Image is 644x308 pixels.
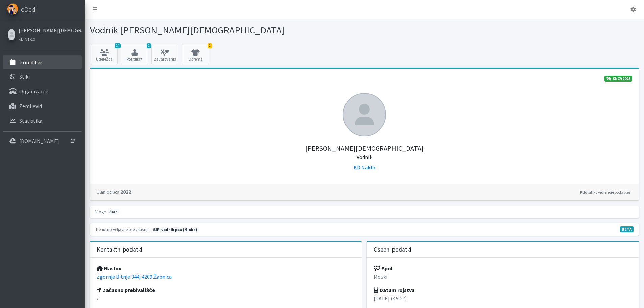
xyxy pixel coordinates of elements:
[95,209,107,214] small: Vloge:
[19,59,42,66] p: Prireditve
[19,26,80,34] a: [PERSON_NAME][DEMOGRAPHIC_DATA]
[357,153,372,160] small: Vodnik
[115,43,121,48] span: 14
[604,76,632,82] a: KNZV2025
[97,136,632,161] h5: [PERSON_NAME][DEMOGRAPHIC_DATA]
[374,294,632,302] p: [DATE] ( )
[3,99,82,113] a: Zemljevid
[620,226,634,232] span: V fazi razvoja
[3,114,82,127] a: Statistika
[208,43,212,48] span: 1
[374,287,415,293] strong: Datum rojstva
[21,4,37,15] span: eDedi
[7,3,18,15] img: eDedi
[97,188,131,195] strong: 2022
[19,88,48,95] p: Organizacije
[147,43,151,48] span: 1
[108,209,119,215] span: član
[182,44,209,64] a: 1 Oprema
[3,85,82,98] a: Organizacije
[393,295,405,302] em: 48 let
[19,117,42,124] p: Statistika
[3,55,82,69] a: Prireditve
[19,34,80,43] a: KD Naklo
[374,246,411,253] h3: Osebni podatki
[95,227,150,232] small: Trenutno veljavne preizkušnje:
[19,73,30,80] p: Stiki
[121,44,148,64] button: 1 Potrdila
[97,294,355,302] p: /
[97,265,121,272] strong: Naslov
[97,246,142,253] h3: Kontaktni podatki
[374,273,632,281] p: Moški
[578,188,632,196] a: Kdo lahko vidi moje podatke?
[354,164,375,171] a: KD Naklo
[151,44,178,64] a: Zavarovanja
[3,70,82,84] a: Stiki
[19,138,59,144] p: [DOMAIN_NAME]
[97,189,120,195] small: Član od leta:
[374,265,393,272] strong: Spol
[91,44,118,64] a: 14 Udeležba
[97,287,156,293] strong: Začasno prebivališče
[151,227,199,233] span: Naslednja preizkušnja: jesen 2026
[97,273,172,280] a: Zgornje Bitnje 344, 4209 Žabnica
[3,134,82,148] a: [DOMAIN_NAME]
[19,103,42,110] p: Zemljevid
[19,36,35,42] small: KD Naklo
[90,24,362,36] h1: Vodnik [PERSON_NAME][DEMOGRAPHIC_DATA]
